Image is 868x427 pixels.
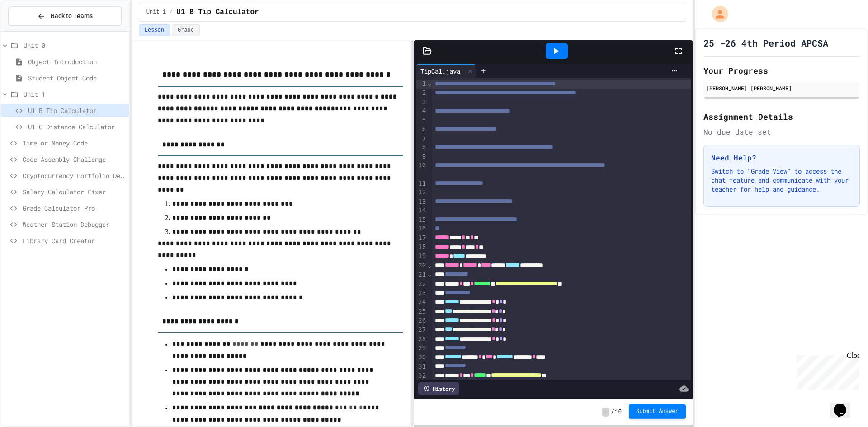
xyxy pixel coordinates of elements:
[416,362,427,371] div: 31
[23,155,125,164] span: Code Assembly Challenge
[28,122,125,131] span: U1 C Distance Calculator
[416,143,427,152] div: 8
[416,206,427,215] div: 14
[28,106,125,115] span: U1 B Tip Calculator
[416,335,427,344] div: 28
[4,4,62,57] div: Chat with us now!Close
[170,9,173,16] span: /
[427,271,432,278] span: Fold line
[830,391,859,418] iframe: chat widget
[416,89,427,98] div: 2
[23,203,125,213] span: Grade Calculator Pro
[636,408,679,415] span: Submit Answer
[416,188,427,197] div: 12
[416,66,465,76] div: TipCal.java
[703,4,731,24] div: My Account
[23,187,125,197] span: Salary Calculator Fixer
[23,171,125,180] span: Cryptocurrency Portfolio Debugger
[416,243,427,252] div: 18
[139,24,170,36] button: Lesson
[427,262,432,269] span: Fold line
[602,408,609,417] span: -
[703,110,860,123] h2: Assignment Details
[24,89,125,99] span: Unit 1
[416,161,427,179] div: 10
[416,371,427,380] div: 32
[703,127,860,137] div: No due date set
[418,382,459,395] div: History
[24,41,125,50] span: Unit 0
[416,289,427,298] div: 23
[416,107,427,116] div: 4
[416,152,427,161] div: 9
[23,138,125,148] span: Time or Money Code
[793,352,859,390] iframe: chat widget
[416,197,427,206] div: 13
[416,125,427,134] div: 6
[51,11,93,21] span: Back to Teams
[427,80,432,87] span: Fold line
[416,280,427,289] div: 22
[611,408,614,416] span: /
[711,152,852,163] h3: Need Help?
[146,9,166,16] span: Unit 1
[615,408,622,416] span: 10
[416,325,427,334] div: 27
[706,84,857,92] div: [PERSON_NAME] [PERSON_NAME]
[416,116,427,125] div: 5
[416,134,427,143] div: 7
[711,167,852,194] p: Switch to "Grade View" to access the chat feature and communicate with your teacher for help and ...
[416,270,427,279] div: 21
[416,224,427,233] div: 16
[416,252,427,261] div: 19
[416,344,427,353] div: 29
[176,7,259,18] span: U1 B Tip Calculator
[416,64,476,78] div: TipCal.java
[23,220,125,229] span: Weather Station Debugger
[416,179,427,188] div: 11
[28,73,125,83] span: Student Object Code
[172,24,200,36] button: Grade
[416,316,427,325] div: 26
[28,57,125,66] span: Object Introduction
[23,236,125,245] span: Library Card Creator
[416,298,427,307] div: 24
[416,234,427,243] div: 17
[703,37,828,49] h1: 25 -26 4th Period APCSA
[8,6,122,26] button: Back to Teams
[416,98,427,107] div: 3
[629,404,686,419] button: Submit Answer
[416,216,427,225] div: 15
[416,307,427,316] div: 25
[416,353,427,362] div: 30
[416,80,427,89] div: 1
[416,261,427,270] div: 20
[703,64,860,77] h2: Your Progress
